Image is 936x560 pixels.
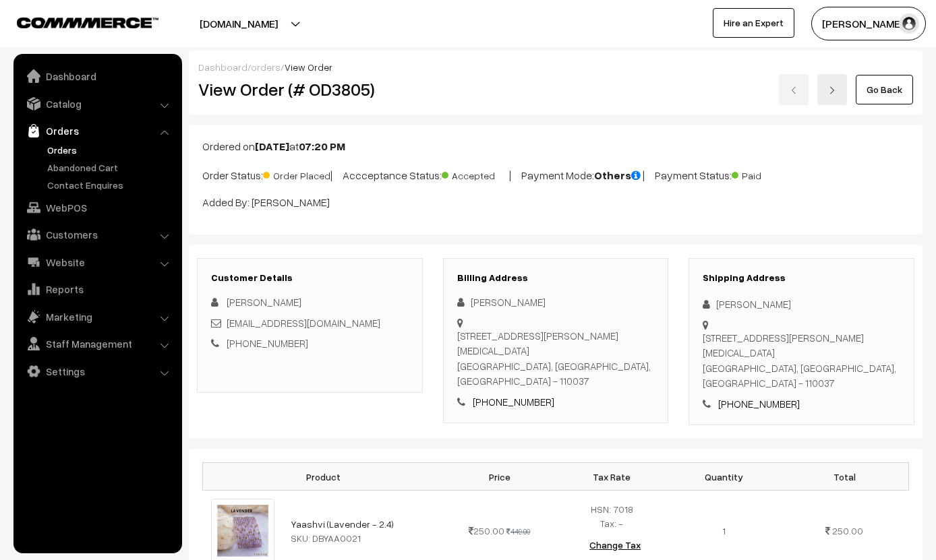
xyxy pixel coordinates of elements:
div: SKU: DBYAA0021 [291,531,435,545]
button: [PERSON_NAME] [811,7,926,40]
a: Hire an Expert [713,8,794,38]
a: [PHONE_NUMBER] [227,337,308,349]
a: [PHONE_NUMBER] [718,398,800,410]
b: 07:20 PM [299,139,345,153]
span: [PERSON_NAME] [227,296,301,308]
a: Customers [17,222,177,247]
a: [PHONE_NUMBER] [473,396,554,408]
img: right-arrow.png [828,86,836,94]
a: Orders [17,119,177,143]
div: / / [198,60,913,74]
a: Dashboard [198,61,247,73]
p: Added By: [PERSON_NAME] [202,194,909,210]
a: Website [17,250,177,274]
div: [STREET_ADDRESS][PERSON_NAME][MEDICAL_DATA] [GEOGRAPHIC_DATA], [GEOGRAPHIC_DATA], [GEOGRAPHIC_DAT... [703,330,900,391]
a: Catalog [17,92,177,116]
a: Contact Enquires [44,178,177,192]
h3: Shipping Address [703,272,900,284]
a: Dashboard [17,64,177,88]
span: 250.00 [469,525,504,536]
strike: 449.00 [506,527,530,536]
a: Marketing [17,305,177,329]
img: user [899,13,919,34]
span: View Order [285,61,332,73]
a: orders [251,61,281,73]
div: [PERSON_NAME] [457,294,655,310]
h3: Customer Details [211,272,409,284]
button: Change Tax [579,530,651,560]
span: Paid [732,165,799,183]
th: Tax Rate [556,463,668,491]
a: WebPOS [17,195,177,220]
img: COMMMERCE [17,18,158,28]
a: Abandoned Cart [44,160,177,175]
a: Go Back [856,75,913,104]
a: Orders [44,143,177,157]
a: Staff Management [17,332,177,356]
a: [EMAIL_ADDRESS][DOMAIN_NAME] [227,317,380,329]
span: Order Placed [263,165,330,183]
a: Reports [17,277,177,301]
a: Settings [17,359,177,383]
div: [STREET_ADDRESS][PERSON_NAME][MEDICAL_DATA] [GEOGRAPHIC_DATA], [GEOGRAPHIC_DATA], [GEOGRAPHIC_DAT... [457,328,655,389]
h3: Billing Address [457,272,655,284]
div: [PERSON_NAME] [703,297,900,312]
span: 1 [722,525,726,536]
p: Ordered on at [202,138,909,154]
b: [DATE] [255,139,289,153]
th: Price [443,463,556,491]
a: COMMMERCE [17,13,135,30]
th: Total [780,463,908,491]
span: 250.00 [832,525,863,536]
a: Yaashvi (Lavender - 2.4) [291,518,394,530]
h2: View Order (# OD3805) [198,79,423,100]
th: Product [203,463,444,491]
span: Accepted [442,165,509,183]
b: Others [594,168,643,182]
button: [DOMAIN_NAME] [152,7,325,40]
th: Quantity [668,463,781,491]
span: HSN: 7018 Tax: - [591,503,633,529]
p: Order Status: | Accceptance Status: | Payment Mode: | Payment Status: [202,165,909,183]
